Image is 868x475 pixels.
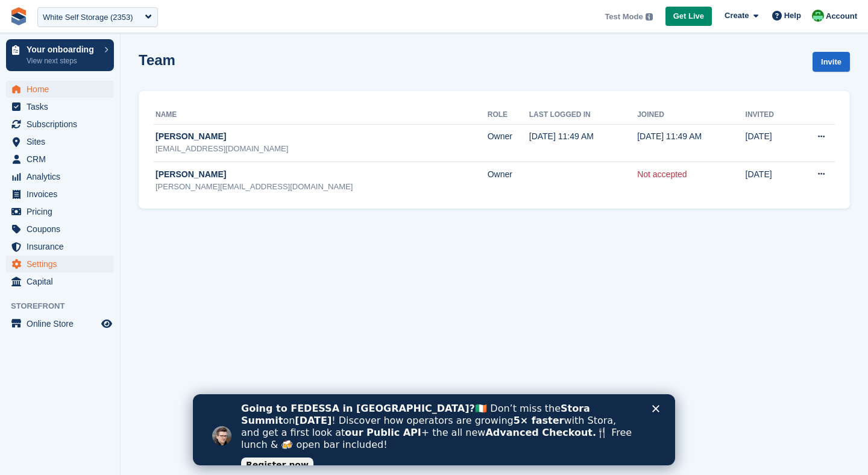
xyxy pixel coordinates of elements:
a: Not accepted [637,169,687,179]
span: Help [784,10,801,22]
p: Your onboarding [27,45,98,54]
a: menu [6,203,114,220]
a: menu [6,168,114,185]
a: menu [6,315,114,332]
a: menu [6,221,114,237]
td: [DATE] [746,162,793,199]
a: Preview store [99,316,114,331]
a: menu [6,116,114,133]
div: [PERSON_NAME] [156,168,488,181]
a: menu [6,273,114,290]
a: menu [6,238,114,255]
span: Home [27,81,99,98]
a: menu [6,98,114,115]
th: Invited [746,105,793,125]
span: CRM [27,151,99,168]
h1: Team [139,52,175,68]
a: menu [6,81,114,98]
td: Owner [488,162,529,199]
div: White Self Storage (2353) [43,11,133,24]
span: Analytics [27,168,99,185]
span: Sites [27,133,99,150]
span: Get Live [673,10,704,22]
span: Account [826,10,857,22]
a: menu [6,186,114,203]
span: Subscriptions [27,116,99,133]
img: Laura Carlisle [812,10,824,22]
span: Insurance [27,238,99,255]
a: Register now [48,63,121,78]
td: [DATE] [746,124,793,162]
span: Tasks [27,98,99,115]
th: Joined [637,105,745,125]
a: Invite [813,52,850,72]
span: Storefront [11,300,120,312]
td: Owner [488,124,529,162]
a: Get Live [665,7,712,27]
div: [PERSON_NAME][EMAIL_ADDRESS][DOMAIN_NAME] [156,181,488,193]
th: Last logged in [529,105,637,125]
span: Capital [27,273,99,290]
a: menu [6,256,114,272]
th: Role [488,105,529,125]
iframe: Intercom live chat banner [193,394,675,465]
img: stora-icon-8386f47178a22dfd0bd8f6a31ec36ba5ce8667c1dd55bd0f319d3a0aa187defe.svg [10,7,28,25]
div: [PERSON_NAME] [156,130,488,143]
td: [DATE] 11:49 AM [529,124,637,162]
img: icon-info-grey-7440780725fd019a000dd9b08b2336e03edf1995a4989e88bcd33f0948082b44.svg [646,13,653,20]
span: Create [725,10,749,22]
span: Pricing [27,203,99,220]
a: menu [6,151,114,168]
span: Test Mode [605,11,643,23]
div: Close [459,11,471,18]
p: View next steps [27,55,98,66]
td: [DATE] 11:49 AM [637,124,745,162]
a: menu [6,133,114,150]
span: Online Store [27,315,99,332]
a: Your onboarding View next steps [6,39,114,71]
span: Settings [27,256,99,272]
span: Invoices [27,186,99,203]
div: [EMAIL_ADDRESS][DOMAIN_NAME] [156,143,488,155]
span: Coupons [27,221,99,237]
th: Name [153,105,488,125]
